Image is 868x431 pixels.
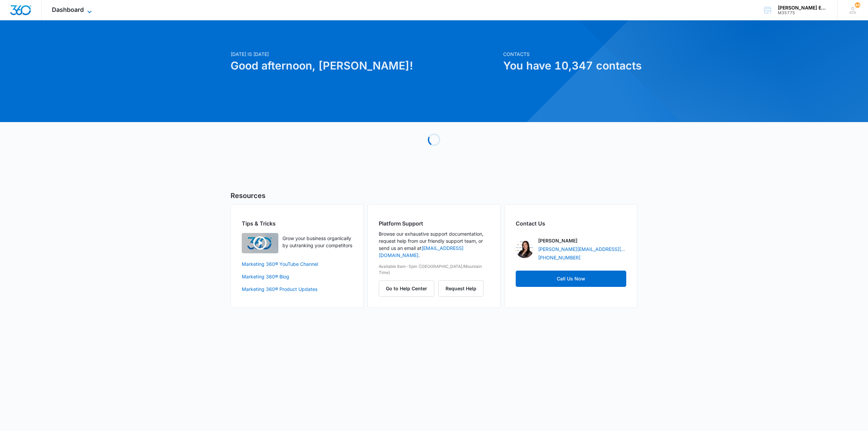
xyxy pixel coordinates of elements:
[379,219,489,228] h2: Platform Support
[242,233,278,253] img: Quick Overview Video
[516,219,626,228] h2: Contact Us
[231,191,637,201] h5: Resources
[379,263,489,276] p: Available 8am-5pm ([GEOGRAPHIC_DATA]/Mountain Time)
[231,58,499,74] h1: Good afternoon, [PERSON_NAME]!
[855,2,860,8] span: 44
[538,254,580,261] a: [PHONE_NUMBER]
[438,286,484,291] a: Request Help
[231,51,499,58] p: [DATE] is [DATE]
[778,11,827,15] div: account id
[516,240,533,258] img: Carlee Heinmiller
[242,286,352,293] a: Marketing 360® Product Updates
[242,273,352,280] a: Marketing 360® Blog
[379,280,434,297] button: Go to Help Center
[52,6,84,13] span: Dashboard
[379,230,489,259] p: Browse our exhaustive support documentation, request help from our friendly support team, or send...
[516,271,626,287] a: Call Us Now
[438,280,484,297] button: Request Help
[538,246,626,253] a: [PERSON_NAME][EMAIL_ADDRESS][PERSON_NAME][DOMAIN_NAME]
[503,58,637,74] h1: You have 10,347 contacts
[379,286,438,291] a: Go to Help Center
[855,2,860,8] div: notifications count
[778,5,827,11] div: account name
[538,237,577,244] p: [PERSON_NAME]
[242,219,352,228] h2: Tips & Tricks
[282,235,352,249] p: Grow your business organically by outranking your competitors
[503,51,637,58] p: Contacts
[242,260,352,268] a: Marketing 360® YouTube Channel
